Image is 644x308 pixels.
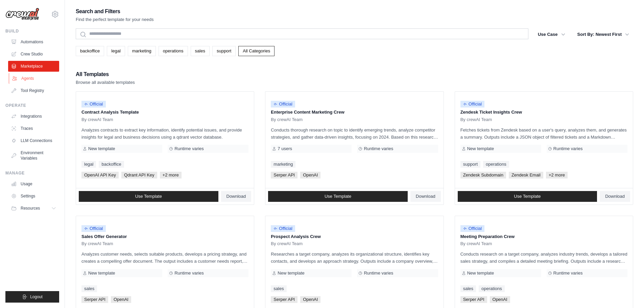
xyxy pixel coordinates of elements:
[514,194,541,199] span: Use Template
[135,194,162,199] span: Use Template
[238,46,275,56] a: All Categories
[5,291,59,303] button: Logout
[300,172,320,179] span: OpenAI
[479,285,505,292] a: operations
[221,191,252,202] a: Download
[8,147,59,164] a: Environment Variables
[5,8,39,21] img: Logo
[600,191,630,202] a: Download
[159,46,188,56] a: operations
[8,85,59,96] a: Tool Registry
[467,270,494,276] span: New template
[8,111,59,122] a: Integrations
[81,117,113,122] span: By crewAI Team
[460,225,485,232] span: Official
[460,117,492,122] span: By crewAI Team
[460,285,476,292] a: sales
[271,251,438,265] p: Researches a target company, analyzes its organizational structure, identifies key contacts, and ...
[76,79,135,86] p: Browse all available templates
[364,270,393,276] span: Runtime varies
[458,191,597,202] a: Use Template
[76,16,154,23] p: Find the perfect template for your needs
[81,285,97,292] a: sales
[605,194,625,199] span: Download
[81,296,108,303] span: Serper API
[174,270,204,276] span: Runtime varies
[8,37,59,47] a: Automations
[483,161,509,168] a: operations
[81,101,106,108] span: Official
[107,46,125,56] a: legal
[460,101,485,108] span: Official
[460,251,627,265] p: Conducts research on a target company, analyzes industry trends, develops a tailored sales strate...
[81,126,248,141] p: Analyzes contracts to extract key information, identify potential issues, and provide insights fo...
[573,28,633,41] button: Sort By: Newest First
[271,172,297,179] span: Serper API
[271,101,295,108] span: Official
[271,233,438,240] p: Prospect Analysis Crew
[8,49,59,60] a: Crew Studio
[174,146,204,151] span: Runtime varies
[460,126,627,141] p: Fetches tickets from Zendesk based on a user's query, analyzes them, and generates a summary. Out...
[5,103,59,108] div: Operate
[226,194,246,199] span: Download
[81,233,248,240] p: Sales Offer Generator
[81,172,119,179] span: OpenAI API Key
[271,241,303,246] span: By crewAI Team
[81,161,96,168] a: legal
[460,296,487,303] span: Serper API
[546,172,568,179] span: +2 more
[416,194,435,199] span: Download
[364,146,393,151] span: Runtime varies
[410,191,441,202] a: Download
[271,225,295,232] span: Official
[5,170,59,176] div: Manage
[509,172,543,179] span: Zendesk Email
[212,46,236,56] a: support
[76,46,104,56] a: backoffice
[191,46,210,56] a: sales
[490,296,510,303] span: OpenAI
[8,203,59,214] button: Resources
[460,161,480,168] a: support
[81,251,248,265] p: Analyzes customer needs, selects suitable products, develops a pricing strategy, and creates a co...
[81,225,106,232] span: Official
[300,296,320,303] span: OpenAI
[271,296,297,303] span: Serper API
[128,46,156,56] a: marketing
[88,146,115,151] span: New template
[278,146,292,151] span: 7 users
[271,109,438,116] p: Enterprise Content Marketing Crew
[76,70,135,79] h2: All Templates
[271,126,438,141] p: Conducts thorough research on topic to identify emerging trends, analyze competitor strategies, a...
[160,172,182,179] span: +2 more
[8,135,59,146] a: LLM Connections
[8,191,59,202] a: Settings
[460,109,627,116] p: Zendesk Ticket Insights Crew
[278,270,304,276] span: New template
[325,194,351,199] span: Use Template
[271,117,303,122] span: By crewAI Team
[553,146,583,151] span: Runtime varies
[271,161,295,168] a: marketing
[81,241,113,246] span: By crewAI Team
[8,61,59,72] a: Marketplace
[268,191,408,202] a: Use Template
[81,109,248,116] p: Contract Analysis Template
[76,7,154,16] h2: Search and Filters
[467,146,494,151] span: New template
[9,73,60,84] a: Agents
[111,296,131,303] span: OpenAI
[99,161,124,168] a: backoffice
[534,28,569,41] button: Use Case
[79,191,218,202] a: Use Template
[460,233,627,240] p: Meeting Preparation Crew
[5,28,59,34] div: Build
[271,285,286,292] a: sales
[8,179,59,189] a: Usage
[21,206,40,211] span: Resources
[460,241,492,246] span: By crewAI Team
[553,270,583,276] span: Runtime varies
[8,123,59,134] a: Traces
[121,172,157,179] span: Qdrant API Key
